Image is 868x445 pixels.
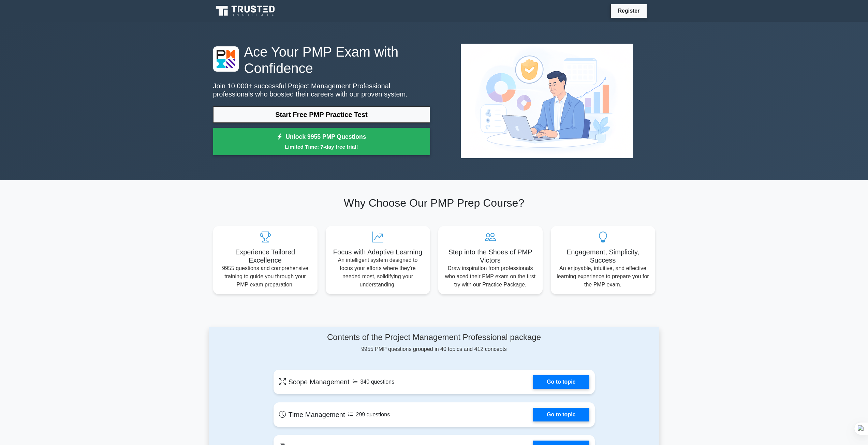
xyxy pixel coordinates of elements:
[219,248,312,264] h5: Experience Tailored Excellence
[219,264,312,289] p: 9955 questions and comprehensive training to guide you through your PMP exam preparation.
[331,248,425,256] h5: Focus with Adaptive Learning
[213,106,430,123] a: Start Free PMP Practice Test
[274,332,595,353] div: 9955 PMP questions grouped in 40 topics and 412 concepts
[213,82,430,98] p: Join 10,000+ successful Project Management Professional professionals who boosted their careers w...
[614,6,644,15] a: Register
[455,38,638,164] img: Project Management Professional Preview
[213,196,655,209] h2: Why Choose Our PMP Prep Course?
[331,256,425,289] p: An intelligent system designed to focus your efforts where they're needed most, solidifying your ...
[533,375,589,389] a: Go to topic
[274,332,595,342] h4: Contents of the Project Management Professional package
[444,264,537,289] p: Draw inspiration from professionals who aced their PMP exam on the first try with our Practice Pa...
[222,143,422,151] small: Limited Time: 7-day free trial!
[556,248,650,264] h5: Engagement, Simplicity, Success
[444,248,537,264] h5: Step into the Shoes of PMP Victors
[213,44,430,76] h1: Ace Your PMP Exam with Confidence
[556,264,650,289] p: An enjoyable, intuitive, and effective learning experience to prepare you for the PMP exam.
[213,128,430,155] a: Unlock 9955 PMP QuestionsLimited Time: 7-day free trial!
[533,408,589,421] a: Go to topic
